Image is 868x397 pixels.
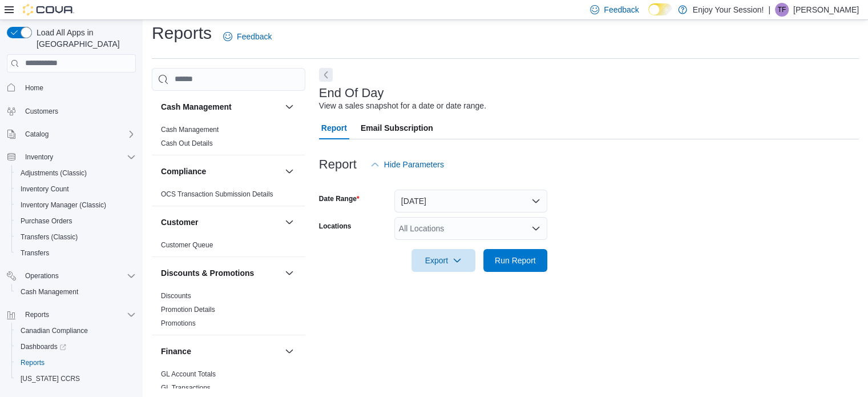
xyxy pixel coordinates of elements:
[161,267,280,279] button: Discounts & Promotions
[11,229,140,245] button: Transfers (Classic)
[161,101,280,113] button: Cash Management
[2,307,140,323] button: Reports
[161,241,213,249] a: Customer Queue
[384,159,444,170] span: Hide Parameters
[768,3,770,17] p: |
[319,68,333,82] button: Next
[25,310,49,319] span: Reports
[16,182,74,196] a: Inventory Count
[161,126,219,134] a: Cash Management
[21,104,136,118] span: Customers
[16,246,54,260] a: Transfers
[161,240,213,250] span: Customer Queue
[21,81,136,95] span: Home
[152,123,305,155] div: Cash Management
[16,246,136,260] span: Transfers
[11,245,140,261] button: Transfers
[25,107,58,116] span: Customers
[319,86,384,100] h3: End Of Day
[152,289,305,335] div: Discounts & Promotions
[152,22,212,45] h1: Reports
[152,238,305,256] div: Customer
[161,306,215,314] a: Promotion Details
[16,324,136,338] span: Canadian Compliance
[16,198,136,212] span: Inventory Manager (Classic)
[161,319,196,328] span: Promotions
[237,31,272,42] span: Feedback
[16,372,136,386] span: Washington CCRS
[418,249,469,272] span: Export
[16,285,136,299] span: Cash Management
[161,101,232,113] h3: Cash Management
[161,370,216,378] a: GL Account Totals
[775,3,789,17] div: Toni Fournier
[366,153,449,176] button: Hide Parameters
[16,230,82,244] a: Transfers (Classic)
[604,4,639,15] span: Feedback
[161,267,254,279] h3: Discounts & Promotions
[21,326,88,335] span: Canadian Compliance
[16,214,136,228] span: Purchase Orders
[319,100,486,112] div: View a sales snapshot for a date or date range.
[11,323,140,339] button: Canadian Compliance
[11,213,140,229] button: Purchase Orders
[21,308,54,322] button: Reports
[25,271,59,280] span: Operations
[693,3,764,17] p: Enjoy Your Session!
[411,249,475,272] button: Export
[2,126,140,142] button: Catalog
[16,372,84,386] a: [US_STATE] CCRS
[21,105,63,118] a: Customers
[21,169,87,178] span: Adjustments (Classic)
[16,198,111,212] a: Inventory Manager (Classic)
[11,181,140,197] button: Inventory Count
[2,149,140,165] button: Inventory
[161,139,213,147] a: Cash Out Details
[21,358,45,367] span: Reports
[161,319,196,327] a: Promotions
[11,339,140,355] a: Dashboards
[11,165,140,181] button: Adjustments (Classic)
[161,139,213,148] span: Cash Out Details
[32,27,136,50] span: Load All Apps in [GEOGRAPHIC_DATA]
[16,340,71,354] a: Dashboards
[16,324,92,338] a: Canadian Compliance
[21,287,78,296] span: Cash Management
[23,4,74,15] img: Cova
[2,268,140,284] button: Operations
[161,291,191,300] span: Discounts
[21,150,58,164] button: Inventory
[25,83,43,93] span: Home
[16,356,136,370] span: Reports
[161,190,273,198] a: OCS Transaction Submission Details
[21,127,136,141] span: Catalog
[161,190,273,199] span: OCS Transaction Submission Details
[161,370,216,379] span: GL Account Totals
[2,79,140,96] button: Home
[11,355,140,371] button: Reports
[16,285,83,299] a: Cash Management
[25,153,53,162] span: Inventory
[161,125,219,134] span: Cash Management
[778,3,786,17] span: TF
[495,255,536,266] span: Run Report
[161,346,280,357] button: Finance
[21,232,78,242] span: Transfers (Classic)
[21,185,69,194] span: Inventory Count
[319,158,357,171] h3: Report
[531,224,540,233] button: Open list of options
[152,187,305,206] div: Compliance
[321,117,347,139] span: Report
[161,384,211,392] a: GL Transactions
[11,284,140,300] button: Cash Management
[21,342,66,351] span: Dashboards
[21,127,53,141] button: Catalog
[161,216,280,228] button: Customer
[21,269,136,283] span: Operations
[282,165,296,178] button: Compliance
[282,100,296,114] button: Cash Management
[16,356,49,370] a: Reports
[161,305,215,314] span: Promotion Details
[25,130,49,139] span: Catalog
[161,383,211,392] span: GL Transactions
